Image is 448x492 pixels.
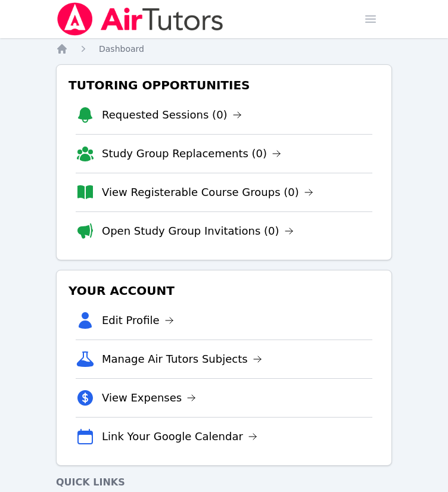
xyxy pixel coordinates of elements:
img: Air Tutors [56,2,225,36]
a: Manage Air Tutors Subjects [102,351,262,368]
h3: Your Account [66,280,382,301]
a: Dashboard [99,43,144,55]
a: Link Your Google Calendar [102,428,257,445]
a: View Registerable Course Groups (0) [102,184,313,201]
a: Requested Sessions (0) [102,107,242,123]
a: View Expenses [102,390,196,406]
nav: Breadcrumb [56,43,392,55]
h3: Tutoring Opportunities [66,74,382,96]
span: Dashboard [99,44,144,54]
a: Study Group Replacements (0) [102,145,281,162]
h4: Quick Links [56,475,392,490]
a: Open Study Group Invitations (0) [102,223,294,239]
a: Edit Profile [102,312,174,329]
